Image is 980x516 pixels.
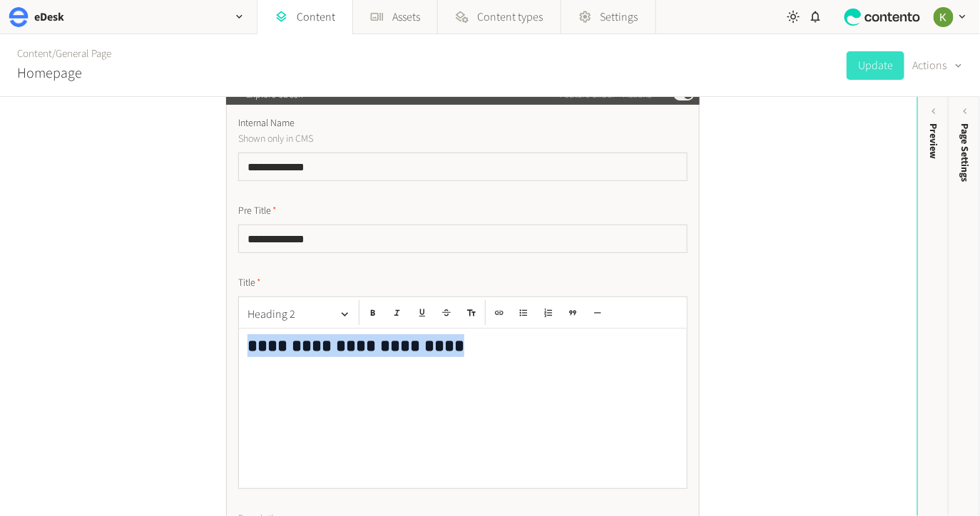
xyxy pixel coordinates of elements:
h2: eDesk [34,9,64,26]
button: Update [847,51,904,80]
img: Keelin Terry [934,7,954,27]
span: Title [238,276,261,291]
span: Page Settings [958,123,973,182]
span: Pre Title [238,204,277,219]
a: General Page [56,46,111,61]
a: Content [17,46,52,61]
img: eDesk [9,7,29,27]
button: Heading 2 [242,300,356,329]
span: Internal Name [238,116,295,131]
span: Settings [601,9,638,26]
button: Actions [913,51,963,80]
span: Content types [478,9,543,26]
span: / [52,46,56,61]
p: Shown only in CMS [238,131,563,147]
h2: Homepage [17,63,82,84]
div: Preview [927,123,941,159]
